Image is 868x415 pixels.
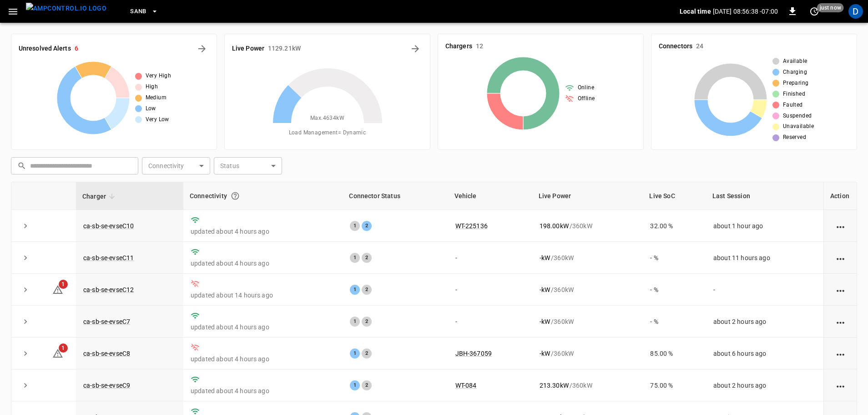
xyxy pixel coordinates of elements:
td: 32.00 % [643,210,706,242]
button: expand row [19,347,32,360]
span: Charging [783,68,807,77]
th: Live SoC [643,182,706,210]
span: Online [578,83,594,92]
span: just now [817,3,844,12]
span: 1 [59,280,68,289]
span: Load Management = Dynamic [289,128,366,138]
p: - kW [540,317,550,326]
a: 1 [52,349,63,357]
span: Max. 4634 kW [310,114,344,123]
p: 213.30 kW [540,381,569,390]
div: 2 [362,253,372,263]
td: about 1 hour ago [706,210,823,242]
p: updated about 14 hours ago [191,291,335,300]
div: profile-icon [848,4,863,19]
a: WT-225136 [455,222,488,230]
span: Finished [783,90,805,99]
td: about 6 hours ago [706,338,823,369]
th: Vehicle [448,182,532,210]
th: Action [823,182,857,210]
div: action cell options [835,285,846,294]
p: - kW [540,285,550,294]
button: expand row [19,251,32,265]
span: Available [783,57,807,66]
span: Faulted [783,101,803,110]
p: Local time [680,7,711,16]
button: All Alerts [195,41,209,56]
p: 198.00 kW [540,221,569,231]
div: / 360 kW [540,349,636,358]
a: JBH-367059 [455,350,492,357]
a: ca-sb-se-evseC7 [83,318,130,325]
div: 2 [362,380,372,390]
button: expand row [19,219,32,233]
span: Preparing [783,79,809,88]
div: 1 [350,221,360,231]
div: 1 [350,348,360,359]
td: - [448,242,532,274]
span: Unavailable [783,122,814,131]
button: Energy Overview [408,41,423,56]
span: SanB [130,6,146,17]
td: - % [643,274,706,306]
p: - kW [540,349,550,358]
td: 75.00 % [643,369,706,401]
span: Reserved [783,133,806,142]
span: Very High [146,72,172,81]
td: - % [643,306,706,338]
a: ca-sb-se-evseC12 [83,286,134,293]
h6: Unresolved Alerts [19,44,71,54]
button: expand row [19,283,32,297]
span: Low [146,104,156,113]
div: 2 [362,221,372,231]
p: updated about 4 hours ago [191,354,335,364]
td: - [448,306,532,338]
a: ca-sb-se-evseC10 [83,222,134,230]
p: updated about 4 hours ago [191,386,335,395]
p: updated about 4 hours ago [191,259,335,268]
div: / 360 kW [540,253,636,262]
td: - % [643,242,706,274]
td: 85.00 % [643,338,706,369]
h6: 24 [696,41,703,51]
h6: 12 [476,41,483,51]
div: / 360 kW [540,221,636,231]
button: expand row [19,315,32,328]
button: SanB [126,3,162,20]
div: / 360 kW [540,381,636,390]
h6: 6 [75,44,78,54]
a: WT-084 [455,382,477,389]
div: action cell options [835,381,846,390]
img: ampcontrol.io logo [26,3,106,14]
div: action cell options [835,317,846,326]
div: 2 [362,348,372,359]
p: - kW [540,253,550,262]
div: 2 [362,285,372,295]
button: Connection between the charger and our software. [227,188,243,204]
td: - [706,274,823,306]
div: Connectivity [190,188,336,204]
h6: Chargers [445,41,472,51]
td: about 2 hours ago [706,369,823,401]
a: 1 [52,286,63,293]
p: [DATE] 08:56:38 -07:00 [713,7,778,16]
div: action cell options [835,221,846,231]
div: 1 [350,285,360,295]
a: ca-sb-se-evseC9 [83,382,130,389]
div: action cell options [835,253,846,262]
h6: Live Power [232,44,264,54]
h6: Connectors [659,41,692,51]
th: Last Session [706,182,823,210]
span: Very Low [146,115,169,124]
span: Offline [578,94,595,103]
td: about 11 hours ago [706,242,823,274]
p: updated about 4 hours ago [191,323,335,332]
th: Live Power [532,182,643,210]
div: 2 [362,317,372,327]
p: updated about 4 hours ago [191,227,335,236]
span: Medium [146,93,167,102]
button: set refresh interval [807,4,822,19]
div: 1 [350,317,360,327]
span: High [146,82,158,92]
th: Connector Status [343,182,448,210]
